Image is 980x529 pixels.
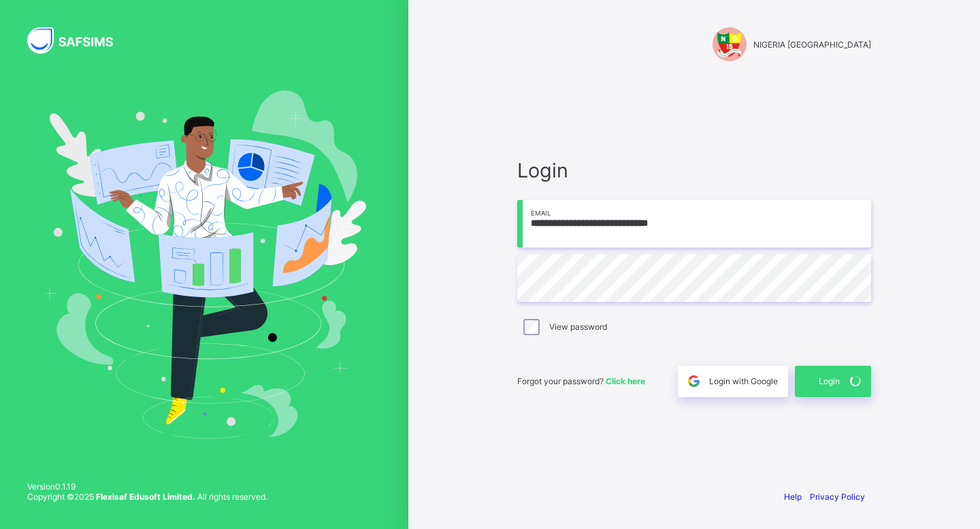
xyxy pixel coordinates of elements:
span: Login with Google [709,376,778,386]
img: SAFSIMS Logo [27,27,129,54]
strong: Flexisaf Edusoft Limited. [96,492,195,502]
a: Click here [606,376,645,386]
span: Login [819,376,840,386]
label: View password [549,322,607,332]
a: Help [784,492,802,502]
a: Privacy Policy [810,492,865,502]
span: NIGERIA [GEOGRAPHIC_DATA] [753,39,871,50]
img: google.396cfc9801f0270233282035f929180a.svg [686,373,702,389]
span: Login [517,158,871,182]
span: Forgot your password? [517,376,645,386]
span: Version 0.1.19 [27,481,267,492]
span: Copyright © 2025 All rights reserved. [27,492,267,502]
img: Hero Image [42,90,366,439]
